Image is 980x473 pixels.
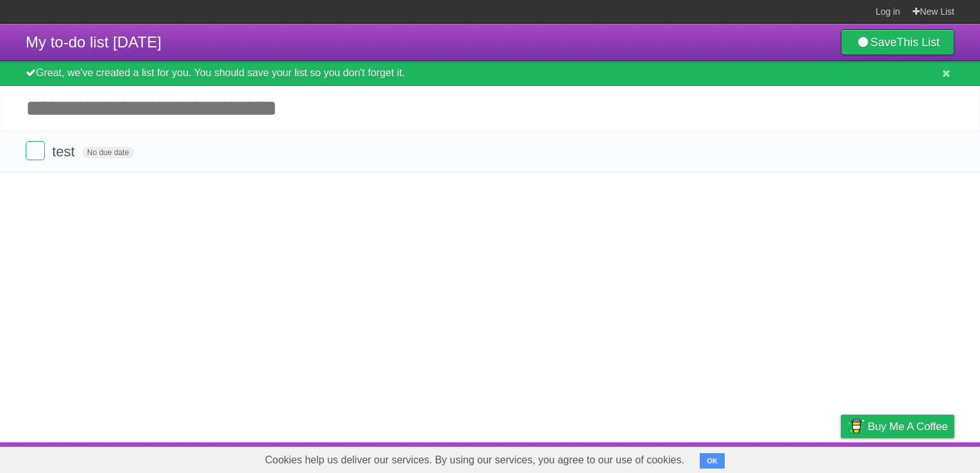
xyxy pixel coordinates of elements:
span: My to-do list [DATE] [26,33,162,51]
a: Privacy [824,445,857,470]
a: Terms [781,445,809,470]
label: Done [26,141,45,160]
a: About [670,445,697,470]
img: Buy me a coffee [847,415,865,437]
a: Developers [713,445,765,470]
span: No due date [82,147,134,158]
span: test [52,144,78,160]
span: Cookies help us deliver our services. By using our services, you agree to our use of cookies. [252,447,697,473]
a: SaveThis List [841,29,954,55]
a: Buy me a coffee [841,415,954,438]
button: OK [700,453,725,469]
b: This List [897,36,940,49]
span: Buy me a coffee [868,415,948,438]
a: Suggest a feature [874,445,954,470]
